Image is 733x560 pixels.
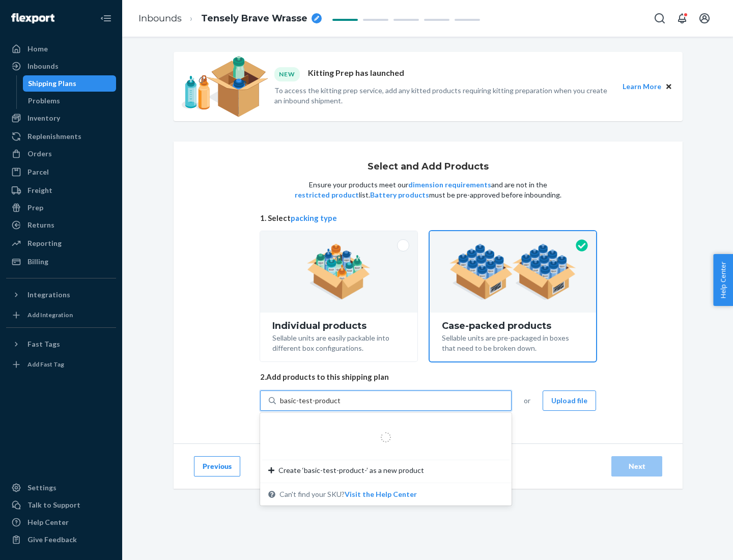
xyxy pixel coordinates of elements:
[713,254,733,306] button: Help Center
[272,331,405,353] div: Sellable units are easily packable into different box configurations.
[27,167,49,177] div: Parcel
[27,517,69,527] div: Help Center
[442,321,584,331] div: Case-packed products
[6,128,116,145] a: Replenishments
[27,61,59,71] div: Inbounds
[194,456,240,477] button: Previous
[27,483,57,493] div: Settings
[291,213,337,223] button: packing type
[260,213,596,223] span: 1. Select
[27,311,73,319] div: Add Integration
[6,41,116,57] a: Home
[27,131,81,142] div: Replenishments
[6,110,116,126] a: Inventory
[307,244,371,300] img: individual-pack.facf35554cb0f1810c75b2bd6df2d64e.png
[543,390,596,411] button: Upload file
[27,149,52,159] div: Orders
[27,220,54,230] div: Returns
[28,96,60,106] div: Problems
[27,185,52,195] div: Freight
[6,164,116,180] a: Parcel
[23,93,117,109] a: Problems
[368,162,489,172] h1: Select and Add Products
[27,535,77,545] div: Give Feedback
[308,67,404,81] p: Kitting Prep has launched
[623,81,661,92] button: Learn More
[295,190,359,200] button: restricted product
[6,254,116,270] a: Billing
[27,203,43,213] div: Prep
[278,465,424,475] span: Create ‘basic-test-product-’ as a new product
[663,81,674,92] button: Close
[694,8,715,29] button: Open account menu
[27,339,60,349] div: Fast Tags
[449,244,576,300] img: case-pack.59cecea509d18c883b923b81aeac6d0b.png
[6,58,116,74] a: Inbounds
[6,497,116,513] a: Talk to Support
[280,396,341,406] input: Create ‘basic-test-product-’ as a new productCan't find your SKU?Visit the Help Center
[6,531,116,548] button: Give Feedback
[442,331,584,353] div: Sellable units are pre-packaged in boxes that need to be broken down.
[611,456,662,477] button: Next
[672,8,692,29] button: Open notifications
[27,257,48,267] div: Billing
[6,287,116,303] button: Integrations
[201,12,307,25] span: Tensely Brave Wrasse
[6,217,116,233] a: Returns
[6,146,116,162] a: Orders
[620,461,654,471] div: Next
[6,182,116,199] a: Freight
[274,67,300,81] div: NEW
[27,113,60,123] div: Inventory
[272,321,405,331] div: Individual products
[138,13,182,24] a: Inbounds
[23,75,117,92] a: Shipping Plans
[294,180,562,200] p: Ensure your products meet our and are not in the list. must be pre-approved before inbounding.
[524,396,530,406] span: or
[6,514,116,530] a: Help Center
[6,356,116,373] a: Add Fast Tag
[345,489,417,499] button: Create ‘basic-test-product-’ as a new productCan't find your SKU?
[274,86,613,106] p: To access the kitting prep service, add any kitted products requiring kitting preparation when yo...
[279,489,417,499] span: Can't find your SKU?
[27,44,48,54] div: Home
[6,200,116,216] a: Prep
[27,500,80,510] div: Talk to Support
[6,480,116,496] a: Settings
[6,307,116,323] a: Add Integration
[130,4,330,34] ol: breadcrumbs
[11,13,54,23] img: Flexport logo
[650,8,670,29] button: Open Search Box
[28,78,76,89] div: Shipping Plans
[6,235,116,251] a: Reporting
[408,180,491,190] button: dimension requirements
[260,372,596,382] span: 2. Add products to this shipping plan
[27,360,64,369] div: Add Fast Tag
[370,190,429,200] button: Battery products
[6,336,116,352] button: Fast Tags
[96,8,116,29] button: Close Navigation
[27,238,62,248] div: Reporting
[27,290,70,300] div: Integrations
